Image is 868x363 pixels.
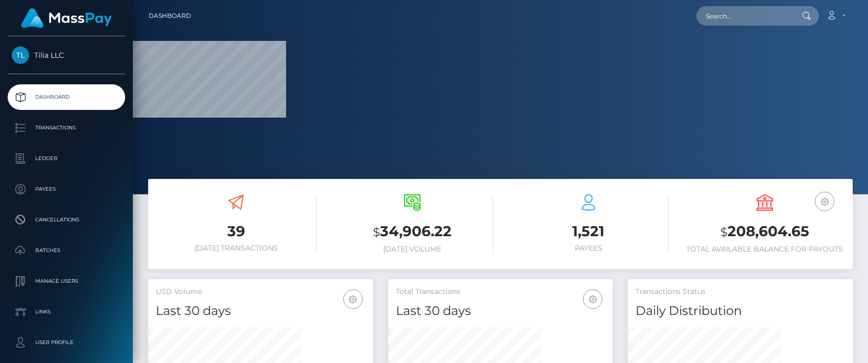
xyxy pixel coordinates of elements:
[156,302,365,320] h4: Last 30 days
[156,287,365,297] h5: USD Volume
[332,221,493,242] h3: 34,906.22
[720,225,728,239] small: $
[684,221,845,242] h3: 208,604.65
[149,5,191,27] a: Dashboard
[508,244,669,253] h6: Payees
[396,287,605,297] h5: Total Transactions
[12,151,121,166] p: Ledger
[636,302,845,320] h4: Daily Distribution
[12,335,121,350] p: User Profile
[373,225,380,239] small: $
[8,176,125,202] a: Payees
[8,115,125,141] a: Transactions
[696,6,792,26] input: Search...
[12,304,121,320] p: Links
[21,8,112,28] img: MassPay Logo
[12,243,121,258] p: Batches
[8,84,125,110] a: Dashboard
[12,47,29,64] img: Tilia LLC
[636,287,845,297] h5: Transactions Status
[8,238,125,263] a: Batches
[156,221,317,241] h3: 39
[684,245,845,254] h6: Total Available Balance for Payouts
[12,181,121,197] p: Payees
[156,244,317,253] h6: [DATE] Transactions
[8,146,125,171] a: Ledger
[12,274,121,289] p: Manage Users
[8,268,125,294] a: Manage Users
[396,302,605,320] h4: Last 30 days
[12,212,121,228] p: Cancellations
[12,89,121,105] p: Dashboard
[332,245,493,254] h6: [DATE] Volume
[8,51,125,60] span: Tilia LLC
[12,120,121,135] p: Transactions
[8,299,125,325] a: Links
[508,221,669,241] h3: 1,521
[8,330,125,355] a: User Profile
[8,207,125,233] a: Cancellations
